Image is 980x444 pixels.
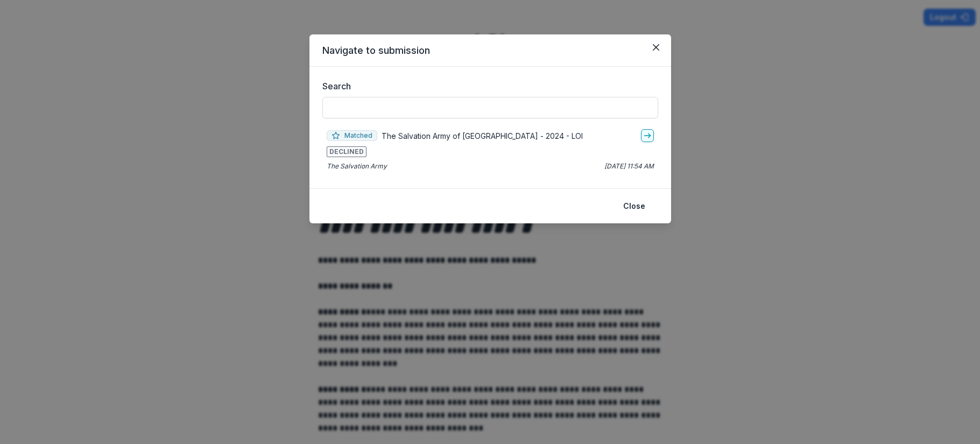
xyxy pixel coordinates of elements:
p: The Salvation Army [327,161,387,171]
button: Close [647,39,665,56]
a: go-to [641,129,654,142]
label: Search [322,80,652,93]
span: Matched [327,130,377,141]
span: DECLINED [327,146,366,157]
p: [DATE] 11:54 AM [604,161,654,171]
p: The Salvation Army of [GEOGRAPHIC_DATA] - 2024 - LOI [382,130,583,142]
button: Close [617,198,652,215]
header: Navigate to submission [309,34,671,67]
